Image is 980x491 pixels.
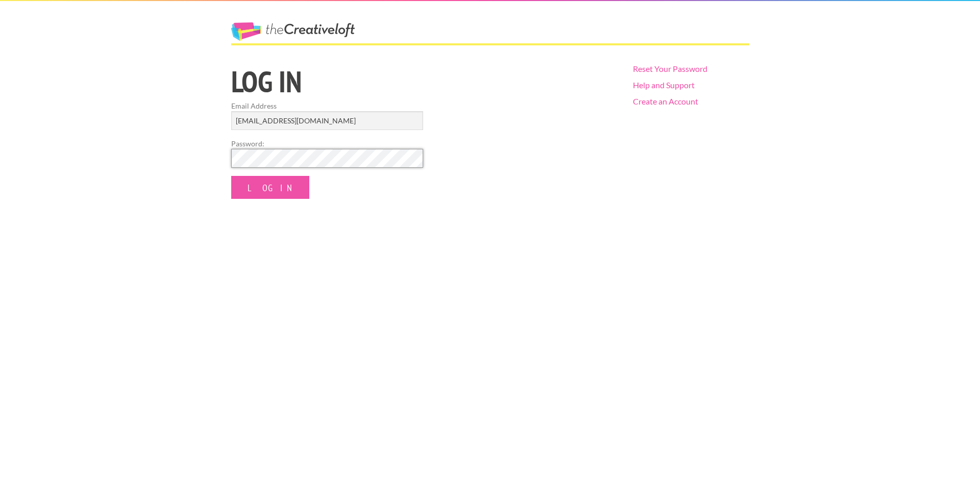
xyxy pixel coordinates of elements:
[633,96,698,106] a: Create an Account
[633,80,695,90] a: Help and Support
[231,67,616,96] h1: Log in
[633,64,707,73] a: Reset Your Password
[231,100,423,111] label: Email Address
[231,138,423,149] label: Password:
[231,176,309,199] input: Log In
[231,22,355,41] a: The Creative Loft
